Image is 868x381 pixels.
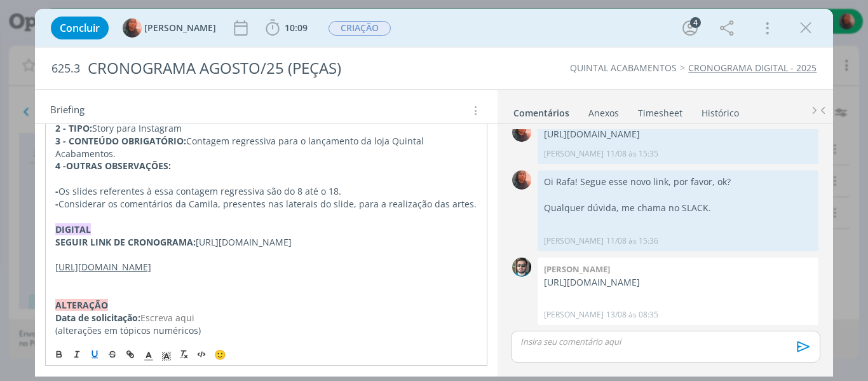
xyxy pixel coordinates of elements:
strong: ALTERAÇÃO [55,299,108,311]
span: Escreva aqui [140,312,194,324]
span: 11/08 às 15:35 [606,148,658,160]
span: 🙂 [214,348,226,361]
div: Anexos [588,107,619,120]
strong: - [55,198,58,210]
img: C [512,123,531,142]
span: Cor do Texto [140,347,158,362]
a: Comentários [513,101,570,120]
span: Cor de Fundo [158,347,175,362]
span: Concluir [60,23,100,33]
span: 13/08 às 08:35 [606,309,658,321]
strong: 3 - CONTEÚDO OBRIGATÓRIO: [55,135,186,147]
a: Timesheet [637,101,683,120]
button: 4 [680,18,700,38]
p: Qualquer dúvida, me chama no SLACK. [544,202,812,214]
p: [URL][DOMAIN_NAME] [55,236,478,249]
button: Concluir [51,17,109,39]
span: 10:09 [285,22,308,34]
strong: 4 -OUTRAS OBSERVAÇÕES: [55,160,171,172]
p: [URL][DOMAIN_NAME] [544,276,812,289]
img: R [512,258,531,277]
p: (alterações em tópicos numéricos) [55,324,478,337]
div: dialog [35,9,834,377]
a: CRONOGRAMA DIGITAL - 2025 [688,62,817,74]
div: CRONOGRAMA AGOSTO/25 (PEÇAS) [83,53,492,84]
b: [PERSON_NAME] [544,263,610,275]
p: [PERSON_NAME] [544,309,604,321]
span: Briefing [50,102,85,119]
strong: 2 - TIPO: [55,122,92,134]
p: Considerar os comentários da Camila, presentes nas laterais do slide, para a realização das artes. [55,198,478,211]
p: [URL][DOMAIN_NAME] [544,128,812,141]
span: 625.3 [51,62,80,76]
button: CRIAÇÃO [328,20,391,36]
strong: SEGUIR LINK DE CRONOGRAMA: [55,236,196,248]
p: Os slides referentes à essa contagem regressiva são do 8 até o 18. [55,185,478,198]
img: C [123,18,142,38]
button: 10:09 [262,18,311,38]
p: Contagem regressiva para o lançamento da loja Quintal Acabamentos. [55,135,478,160]
div: 4 [690,17,701,28]
span: [PERSON_NAME] [144,24,216,32]
button: C[PERSON_NAME] [123,18,216,38]
p: [PERSON_NAME] [544,148,604,160]
p: Oi Rafa! Segue esse novo link, por favor, ok? [544,176,812,188]
p: [PERSON_NAME] [544,235,604,247]
strong: DIGITAL [55,223,91,235]
strong: - [55,185,58,197]
span: 11/08 às 15:36 [606,235,658,247]
p: Story para Instagram [55,122,478,135]
span: CRIAÇÃO [329,21,391,36]
button: 🙂 [211,347,229,362]
u: [URL][DOMAIN_NAME] [55,261,151,273]
a: QUINTAL ACABAMENTOS [570,62,677,74]
img: C [512,170,531,190]
a: Histórico [701,101,740,120]
strong: Data de solicitação: [55,312,140,324]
